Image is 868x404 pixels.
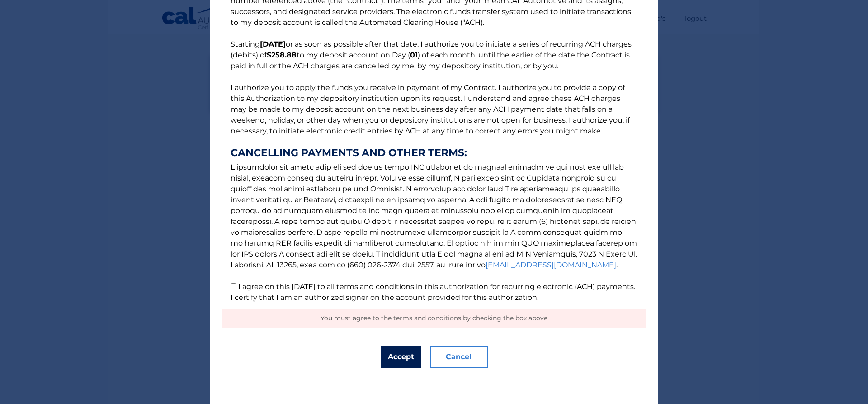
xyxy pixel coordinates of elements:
b: 01 [410,51,418,59]
button: Accept [381,346,421,368]
strong: CANCELLING PAYMENTS AND OTHER TERMS: [231,147,637,158]
span: You must agree to the terms and conditions by checking the box above [321,314,547,322]
label: I agree on this [DATE] to all terms and conditions in this authorization for recurring electronic... [231,282,635,302]
b: $258.88 [267,51,297,59]
b: [DATE] [260,40,286,48]
button: Cancel [430,346,488,368]
a: [EMAIL_ADDRESS][DOMAIN_NAME] [486,261,616,269]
